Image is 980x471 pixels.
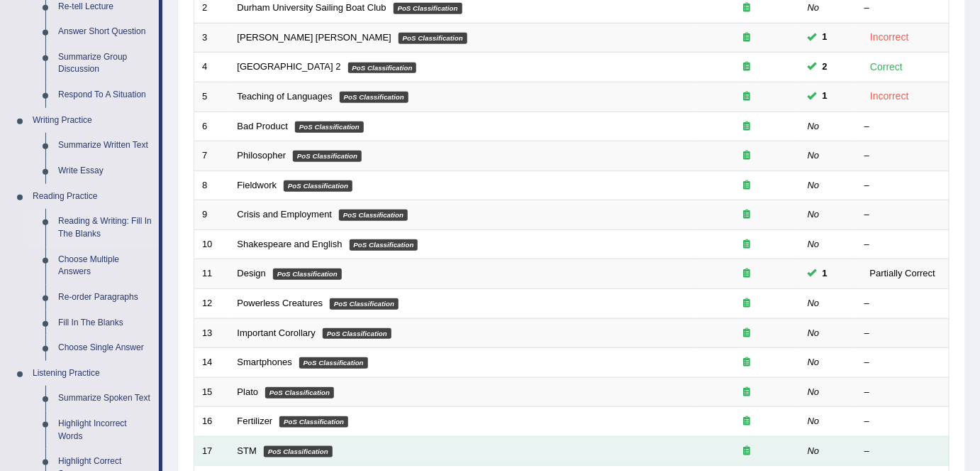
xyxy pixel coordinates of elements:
a: Design [238,268,266,278]
td: 12 [194,288,230,318]
a: Highlight Incorrect Words [52,411,159,449]
a: Fill In The Blanks [52,310,159,336]
div: Exam occurring question [701,208,792,222]
span: You can still take this question [817,30,833,45]
em: No [808,445,820,456]
div: – [864,386,941,399]
em: No [808,180,820,190]
em: PoS Classification [284,180,352,192]
div: Exam occurring question [701,149,792,163]
em: No [808,386,820,397]
div: Exam occurring question [701,415,792,428]
span: You can still take this question [817,89,833,104]
em: No [808,2,820,13]
td: 10 [194,229,230,259]
a: Listening Practice [26,361,159,386]
a: Important Corollary [238,327,316,338]
div: Exam occurring question [701,1,792,15]
em: No [808,209,820,220]
em: PoS Classification [295,121,364,133]
em: No [808,150,820,161]
td: 8 [194,170,230,200]
td: 11 [194,259,230,289]
a: Fieldwork [238,180,277,190]
div: Exam occurring question [701,386,792,399]
a: Summarize Spoken Text [52,386,159,411]
span: You can still take this question [817,60,833,75]
a: Write Essay [52,158,159,184]
a: Answer Short Question [52,19,159,45]
a: [PERSON_NAME] [PERSON_NAME] [238,32,391,43]
div: – [864,120,941,134]
td: 14 [194,348,230,378]
em: No [808,327,820,338]
a: [GEOGRAPHIC_DATA] 2 [238,61,341,72]
div: – [864,238,941,251]
a: Teaching of Languages [238,91,333,102]
a: Summarize Written Text [52,133,159,158]
em: PoS Classification [394,3,462,14]
a: Writing Practice [26,108,159,134]
div: Exam occurring question [701,238,792,251]
a: Philosopher [238,150,286,161]
a: Choose Single Answer [52,335,159,361]
em: PoS Classification [279,416,348,428]
em: PoS Classification [339,210,408,221]
em: PoS Classification [264,446,333,458]
td: 17 [194,436,230,466]
div: – [864,356,941,369]
em: PoS Classification [340,92,408,103]
a: Bad Product [238,121,289,131]
a: Reading Practice [26,184,159,210]
td: 9 [194,200,230,230]
em: No [808,416,820,426]
a: Powerless Creatures [238,298,323,308]
a: Summarize Group Discussion [52,45,159,82]
div: – [864,415,941,428]
div: – [864,297,941,310]
em: PoS Classification [273,269,342,280]
em: No [808,239,820,249]
div: – [864,1,941,15]
td: 6 [194,112,230,141]
div: Incorrect [864,29,915,45]
div: – [864,208,941,222]
div: Exam occurring question [701,297,792,310]
div: – [864,445,941,458]
div: – [864,149,941,163]
div: Partially Correct [864,266,941,281]
em: PoS Classification [350,239,418,251]
a: Choose Multiple Answers [52,247,159,285]
em: No [808,298,820,308]
div: Exam occurring question [701,327,792,340]
td: 13 [194,318,230,348]
span: You can still take this question [817,266,833,281]
em: No [808,357,820,367]
td: 4 [194,53,230,82]
td: 3 [194,23,230,53]
em: No [808,121,820,131]
em: PoS Classification [299,357,368,369]
em: PoS Classification [348,63,417,74]
div: Exam occurring question [701,267,792,281]
div: Exam occurring question [701,445,792,458]
em: PoS Classification [265,387,334,399]
a: Durham University Sailing Boat Club [238,2,386,13]
em: PoS Classification [323,328,391,340]
a: Crisis and Employment [238,209,333,220]
div: Exam occurring question [701,90,792,104]
em: PoS Classification [293,151,362,162]
a: Plato [238,386,259,397]
div: Exam occurring question [701,60,792,74]
a: Respond To A Situation [52,82,159,108]
div: Exam occurring question [701,179,792,193]
td: 15 [194,377,230,407]
em: PoS Classification [330,298,399,310]
a: Re-order Paragraphs [52,285,159,310]
div: Exam occurring question [701,31,792,45]
div: Correct [864,59,909,75]
a: Fertilizer [238,416,273,426]
td: 16 [194,407,230,437]
td: 7 [194,141,230,171]
td: 5 [194,82,230,112]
